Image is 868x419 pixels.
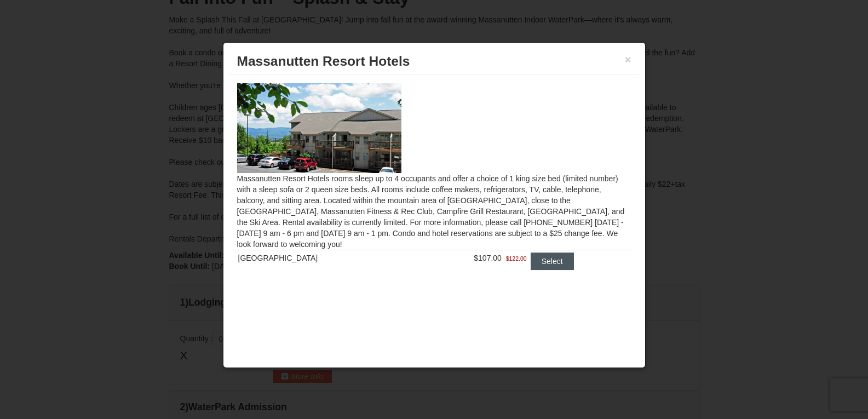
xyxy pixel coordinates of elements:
span: Massanutten Resort Hotels [237,54,410,68]
div: [GEOGRAPHIC_DATA] [238,252,410,263]
div: Massanutten Resort Hotels rooms sleep up to 4 occupants and offer a choice of 1 king size bed (li... [229,75,640,292]
img: 19219026-1-e3b4ac8e.jpg [237,83,401,173]
button: × [625,54,631,65]
button: Select [531,252,574,270]
span: $122.00 [506,253,527,264]
span: $107.00 [474,254,502,262]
